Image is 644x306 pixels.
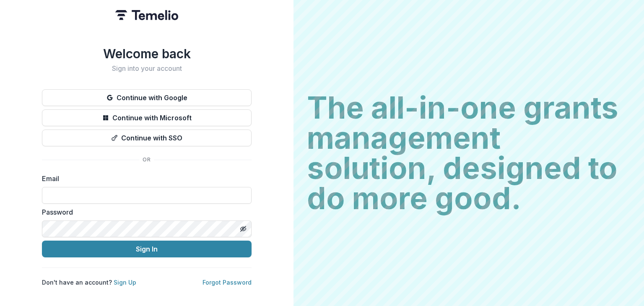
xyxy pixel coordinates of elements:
button: Continue with Microsoft [42,109,252,126]
label: Password [42,207,247,217]
h1: Welcome back [42,46,252,61]
button: Continue with Google [42,89,252,106]
label: Email [42,174,247,184]
button: Continue with SSO [42,130,252,146]
p: Don't have an account? [42,278,136,287]
a: Sign Up [114,279,136,286]
button: Toggle password visibility [236,222,250,236]
button: Sign In [42,241,252,257]
h2: Sign into your account [42,65,252,73]
img: Temelio [115,10,178,20]
a: Forgot Password [203,279,252,286]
